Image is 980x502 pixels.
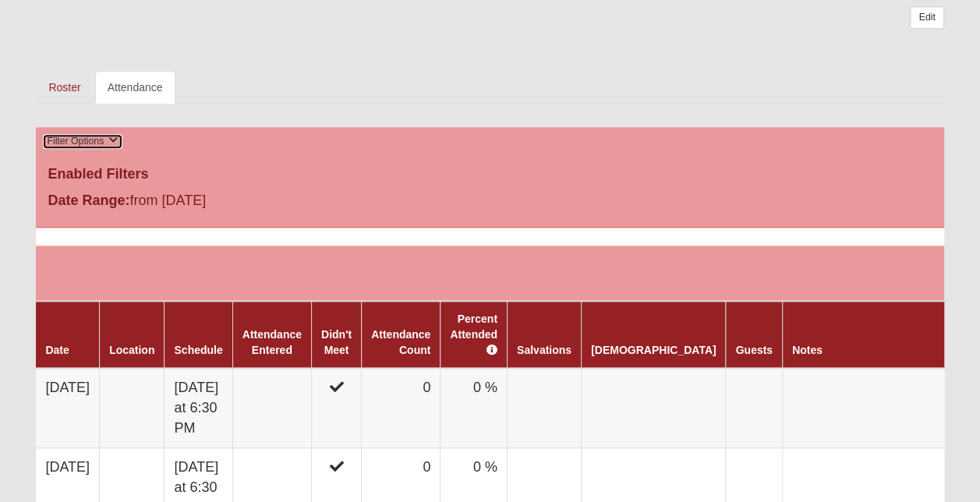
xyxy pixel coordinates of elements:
a: Date [45,344,69,356]
th: [DEMOGRAPHIC_DATA] [581,301,725,368]
a: Notes [792,344,823,356]
a: Didn't Meet [321,328,352,356]
span: HTML Size: 181 KB [242,483,333,497]
a: Percent Attended [450,313,497,356]
label: Date Range: [48,190,129,211]
th: Salvations [507,301,581,368]
h4: Enabled Filters [48,166,932,183]
td: 0 % [440,368,508,448]
a: Page Load Time: 1.80s [15,485,111,496]
td: [DATE] at 6:30 PM [165,368,232,448]
td: [DATE] [36,368,99,448]
a: Attendance Count [371,328,430,356]
td: 0 [362,368,440,448]
span: ViewState Size: 51 KB [127,483,230,497]
th: Guests [726,301,782,368]
a: Web cache enabled [345,481,353,497]
a: Edit [910,6,943,29]
div: from [DATE] [36,190,338,215]
a: Page Properties (Alt+P) [942,475,970,497]
button: Filter Options [42,133,122,150]
a: Roster [36,71,93,104]
a: Attendance [95,71,175,104]
a: Schedule [174,344,222,356]
a: Location [109,344,154,356]
a: Attendance Entered [242,328,302,356]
